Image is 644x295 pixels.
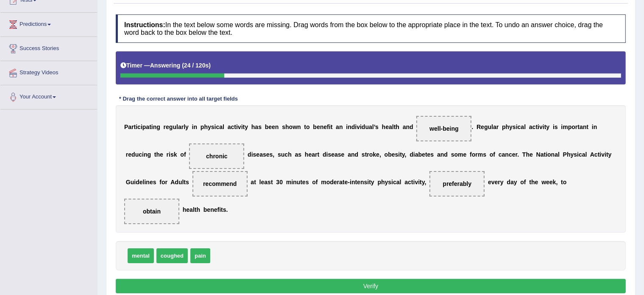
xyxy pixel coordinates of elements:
span: Drop target [189,143,244,169]
b: s [451,151,454,158]
b: s [555,124,558,130]
b: , [273,151,274,158]
b: e [385,124,389,130]
b: s [211,124,215,130]
b: a [403,124,406,130]
b: i [592,124,594,130]
b: o [306,124,310,130]
b: y [245,124,248,130]
b: a [146,124,149,130]
b: a [580,124,583,130]
b: a [529,124,532,130]
b: i [151,124,153,130]
b: s [430,151,434,158]
b: r [367,151,369,158]
b: b [388,151,392,158]
span: well-being [429,125,458,132]
b: v [601,151,605,158]
h4: In the text below some words are missing. Drag words from the box below to the appropriate place ... [116,14,626,43]
b: t [425,151,427,158]
b: m [321,179,326,185]
span: chronic [206,153,228,160]
b: i [136,124,137,130]
b: y [608,151,612,158]
b: a [437,151,440,158]
b: r [475,151,477,158]
b: l [558,151,560,158]
b: ) [209,62,211,69]
b: l [491,124,493,130]
b: m [563,124,568,130]
b: r [516,151,518,158]
b: o [472,151,476,158]
b: f [184,151,186,158]
b: g [156,124,160,130]
b: a [389,124,392,130]
b: r [164,124,166,130]
b: o [162,179,165,185]
button: Verify [116,279,626,293]
b: o [326,179,330,185]
b: t [318,151,320,158]
b: b [313,124,317,130]
b: i [413,151,415,158]
b: ’ [374,124,375,130]
b: d [323,151,326,158]
b: t [331,124,333,130]
b: a [295,151,298,158]
b: t [304,124,306,130]
b: i [543,124,544,130]
b: i [538,124,539,130]
b: e [422,151,425,158]
b: s [483,151,486,158]
b: t [587,124,589,130]
b: e [331,151,335,158]
b: n [583,124,587,130]
b: e [128,151,131,158]
b: e [512,151,516,158]
b: c [216,124,220,130]
b: , [405,151,407,158]
b: y [208,124,211,130]
b: u [365,124,369,130]
b: i [192,124,194,130]
b: s [268,179,271,185]
b: o [547,151,551,158]
b: P [124,124,128,130]
b: i [577,151,579,158]
b: a [259,151,263,158]
b: u [131,179,134,185]
b: i [546,151,547,158]
b: e [323,124,327,130]
b: e [261,179,265,185]
b: h [396,124,399,130]
b: e [160,151,163,158]
b: a [582,151,585,158]
b: p [568,124,572,130]
b: r [575,124,577,130]
b: k [373,151,376,158]
b: s [278,151,281,158]
b: u [178,179,182,185]
b: s [153,179,156,185]
b: s [338,151,341,158]
b: c [594,151,598,158]
span: Drop target [429,171,485,197]
b: a [178,124,181,130]
b: h [204,124,208,130]
b: i [169,151,170,158]
b: f [493,151,495,158]
b: t [606,151,608,158]
b: i [360,124,362,130]
b: v [539,124,543,130]
b: e [166,124,169,130]
b: e [334,179,337,185]
b: r [167,151,169,158]
b: n [153,124,157,130]
b: o [385,151,388,158]
b: c [579,151,582,158]
b: d [410,151,413,158]
b: u [135,151,139,158]
b: r [337,179,339,185]
b: i [141,124,142,130]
